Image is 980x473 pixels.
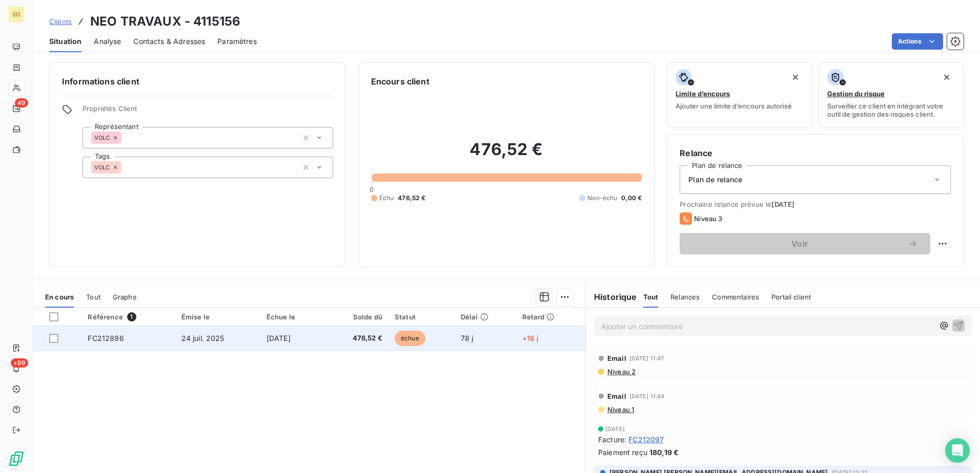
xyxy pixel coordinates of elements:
span: Prochaine relance prévue le [680,200,951,208]
span: Tout [86,293,100,301]
span: Tout [643,293,659,301]
button: Gestion du risqueSurveiller ce client en intégrant votre outil de gestion des risques client. [819,62,964,128]
span: Facture : [598,434,626,445]
span: Portail client [771,293,811,301]
img: Logo LeanPay [8,450,25,467]
button: Limite d’encoursAjouter une limite d’encours autorisé [667,62,812,128]
span: 78 j [461,334,474,342]
span: Paiement reçu [598,447,647,458]
span: En cours [45,293,74,301]
span: Clients [49,17,72,26]
h6: Relance [680,147,951,159]
span: [DATE] [267,334,291,342]
button: Actions [892,33,943,50]
div: Open Intercom Messenger [945,438,970,463]
span: 476,52 € [398,193,425,203]
span: Surveiller ce client en intégrant votre outil de gestion des risques client. [827,102,955,118]
span: FC212097 [628,434,664,445]
span: Niveau 2 [606,368,636,376]
span: +16 j [522,334,539,342]
span: Contacts & Adresses [133,36,205,47]
h2: 476,52 € [371,139,642,170]
span: Niveau 1 [606,405,634,414]
span: Commentaires [712,293,759,301]
span: 24 juil. 2025 [181,334,224,342]
span: Email [607,392,626,400]
span: Ajouter une limite d’encours autorisé [676,102,792,110]
span: 49 [15,98,28,107]
span: Analyse [94,36,121,47]
span: +99 [11,358,28,368]
span: [DATE] 11:47 [629,355,664,361]
span: échue [395,331,425,346]
span: [DATE] [771,200,794,208]
span: Gestion du risque [827,90,885,98]
span: Plan de relance [688,175,742,185]
div: Statut [395,313,448,321]
h6: Encours client [371,75,430,88]
button: Voir [680,233,930,254]
input: Ajouter une valeur [121,163,130,172]
div: SO [8,6,25,23]
span: FC212896 [88,334,124,342]
div: Solde dû [330,313,382,321]
span: [DATE] [605,426,625,432]
span: VOLC [94,135,110,141]
h6: Historique [586,291,637,303]
span: Relances [670,293,700,301]
span: VOLC [94,164,110,170]
span: Email [607,354,626,362]
span: Voir [692,240,908,248]
span: Échu [379,193,394,203]
div: Référence [88,312,169,321]
span: Limite d’encours [676,90,730,98]
span: Non-échu [587,193,617,203]
span: 1 [127,312,136,321]
span: Niveau 3 [694,214,722,223]
div: Échue le [267,313,317,321]
span: Situation [49,36,81,47]
input: Ajouter une valeur [121,133,130,142]
span: 476,52 € [330,333,382,343]
h3: NEO TRAVAUX - 4115156 [90,12,240,31]
div: Délai [461,313,510,321]
span: 0 [370,185,374,193]
h6: Informations client [62,75,333,88]
span: Graphe [113,293,137,301]
span: Propriétés Client [83,104,333,119]
span: [DATE] 11:44 [629,393,665,399]
div: Retard [522,313,579,321]
a: Clients [49,16,72,27]
div: Émise le [181,313,254,321]
span: 0,00 € [621,193,642,203]
span: Paramètres [217,36,257,47]
span: 180,19 € [649,447,679,458]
